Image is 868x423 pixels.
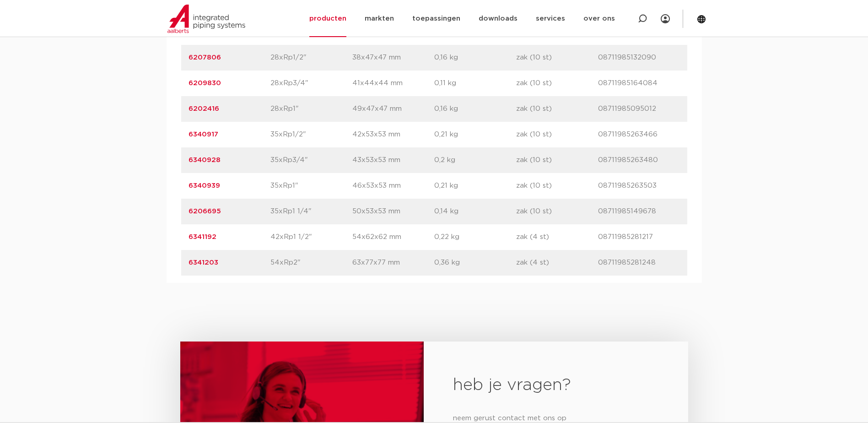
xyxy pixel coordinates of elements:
[598,180,680,191] p: 08711985263503
[598,129,680,140] p: 08711985263466
[434,129,516,140] p: 0,21 kg
[189,157,221,163] a: 6340928
[270,103,352,114] p: 28xRp1"
[598,103,680,114] p: 08711985095012
[598,155,680,166] p: 08711985263480
[352,103,434,114] p: 49x47x47 mm
[352,257,434,268] p: 63x77x77 mm
[270,155,352,166] p: 35xRp3/4"
[516,155,598,166] p: zak (10 st)
[434,180,516,191] p: 0,21 kg
[352,52,434,63] p: 38x47x47 mm
[189,131,218,138] a: 6340917
[434,155,516,166] p: 0,2 kg
[434,78,516,89] p: 0,11 kg
[598,52,680,63] p: 08711985132090
[516,206,598,217] p: zak (10 st)
[516,78,598,89] p: zak (10 st)
[516,180,598,191] p: zak (10 st)
[270,78,352,89] p: 28xRp3/4"
[516,52,598,63] p: zak (10 st)
[598,257,680,268] p: 08711985281248
[189,182,220,189] a: 6340939
[516,103,598,114] p: zak (10 st)
[516,257,598,268] p: zak (4 st)
[434,232,516,243] p: 0,22 kg
[189,208,221,215] a: 6206695
[434,103,516,114] p: 0,16 kg
[270,129,352,140] p: 35xRp1/2"
[270,232,352,243] p: 42xRp1 1/2"
[189,54,221,61] a: 6207806
[598,232,680,243] p: 08711985281217
[270,257,352,268] p: 54xRp2"
[189,105,219,112] a: 6202416
[352,206,434,217] p: 50x53x53 mm
[352,180,434,191] p: 46x53x53 mm
[598,78,680,89] p: 08711985164084
[434,206,516,217] p: 0,14 kg
[598,206,680,217] p: 08711985149678
[352,78,434,89] p: 41x44x44 mm
[270,206,352,217] p: 35xRp1 1/4"
[516,129,598,140] p: zak (10 st)
[352,232,434,243] p: 54x62x62 mm
[270,180,352,191] p: 35xRp1"
[189,80,221,87] a: 6209830
[352,155,434,166] p: 43x53x53 mm
[352,129,434,140] p: 42x53x53 mm
[434,52,516,63] p: 0,16 kg
[189,233,216,240] a: 6341192
[453,374,658,396] h2: heb je vragen?
[189,259,218,266] a: 6341203
[270,52,352,63] p: 28xRp1/2"
[516,232,598,243] p: zak (4 st)
[434,257,516,268] p: 0,36 kg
